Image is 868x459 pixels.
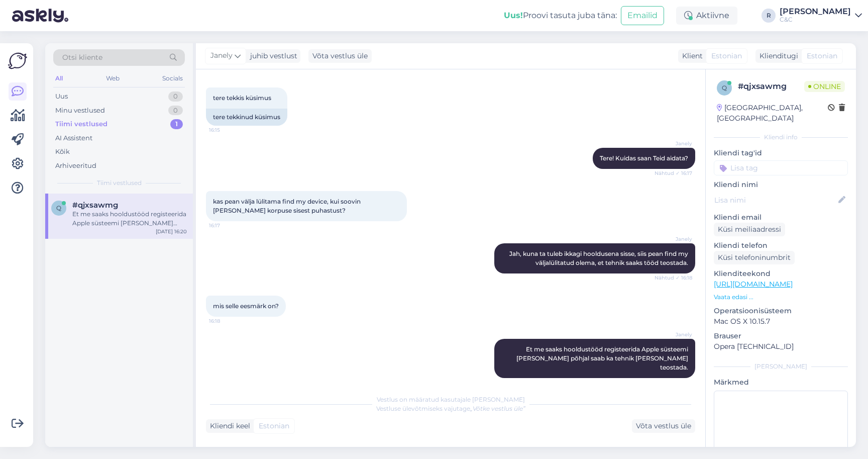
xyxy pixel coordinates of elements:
span: #qjxsawmg [72,201,118,210]
span: q [722,84,727,91]
div: Tiimi vestlused [55,119,107,129]
div: [PERSON_NAME] [714,362,848,371]
div: [GEOGRAPHIC_DATA], [GEOGRAPHIC_DATA] [717,103,828,124]
i: „Võtke vestlus üle” [470,405,525,412]
div: Kliendi info [714,133,848,142]
div: Minu vestlused [55,106,105,116]
div: C&C [780,16,851,24]
span: Estonian [711,51,742,61]
div: juhib vestlust [246,51,297,61]
span: Vestluse ülevõtmiseks vajutage [376,405,525,412]
div: [DATE] 16:20 [156,228,187,235]
div: Arhiveeritud [55,161,96,171]
span: Otsi kliente [62,52,102,63]
span: 16:18 [209,317,247,325]
p: Opera [TECHNICAL_ID] [714,341,848,352]
input: Lisa tag [714,160,848,175]
div: Et me saaks hooldustööd registeerida Apple süsteemi [PERSON_NAME] põhjal saab ka tehnik [PERSON_N... [72,210,187,228]
span: Janely [655,140,692,147]
span: Janely [655,331,692,338]
span: Jah, kuna ta tuleb ikkagi hooldusena sisse, siis pean find my väljalülitatud olema, et tehnik saa... [509,250,690,266]
span: Online [804,81,845,92]
span: Tiimi vestlused [97,178,142,188]
span: Janely [210,50,233,61]
div: Klienditugi [755,51,798,61]
span: q [56,204,61,212]
p: Kliendi nimi [714,179,848,190]
div: 0 [168,91,183,102]
div: Web [104,72,122,85]
div: Küsi telefoninumbrit [714,251,795,264]
p: Klienditeekond [714,268,848,279]
p: Märkmed [714,377,848,388]
a: [URL][DOMAIN_NAME] [714,280,793,289]
button: Emailid [621,6,664,25]
div: # qjxsawmg [738,80,804,93]
b: Uus! [504,11,523,20]
div: Võta vestlus üle [308,49,372,63]
p: Brauser [714,331,848,341]
span: kas pean välja lülitama find my device, kui soovin [PERSON_NAME] korpuse sisest puhastust? [213,198,362,214]
div: Uus [55,91,68,102]
div: Socials [160,72,185,85]
div: All [53,72,65,85]
span: Nähtud ✓ 16:18 [655,274,692,282]
p: Kliendi telefon [714,240,848,251]
span: Estonian [259,421,289,431]
span: Vestlus on määratud kasutajale [PERSON_NAME] [377,396,525,403]
p: Mac OS X 10.15.7 [714,316,848,327]
div: Küsi meiliaadressi [714,223,785,236]
p: Operatsioonisüsteem [714,306,848,316]
div: Klient [678,51,703,61]
span: Janely [655,235,692,243]
span: Nähtud ✓ 16:17 [655,169,692,177]
div: Aktiivne [676,7,737,25]
div: AI Assistent [55,133,92,143]
p: Kliendi email [714,212,848,223]
span: mis selle eesmärk on? [213,302,279,310]
input: Lisa nimi [714,195,836,206]
div: 0 [168,106,183,116]
div: Kliendi keel [206,421,250,431]
div: Proovi tasuta juba täna: [504,10,617,22]
span: 16:15 [209,126,247,134]
span: Estonian [807,51,837,61]
span: 16:20 [655,379,692,386]
span: Tere! Kuidas saan Teid aidata? [600,154,688,162]
span: Et me saaks hooldustööd registeerida Apple süsteemi [PERSON_NAME] põhjal saab ka tehnik [PERSON_N... [516,345,690,371]
span: tere tekkis küsimus [213,94,271,102]
p: Vaata edasi ... [714,293,848,302]
span: 16:17 [209,222,247,229]
div: tere tekkinud küsimus [206,109,287,126]
div: Kõik [55,147,70,157]
p: Kliendi tag'id [714,148,848,158]
div: Võta vestlus üle [632,419,695,433]
div: [PERSON_NAME] [780,8,851,16]
div: R [762,9,776,23]
div: 1 [170,119,183,129]
a: [PERSON_NAME]C&C [780,8,862,24]
img: Askly Logo [8,51,27,70]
